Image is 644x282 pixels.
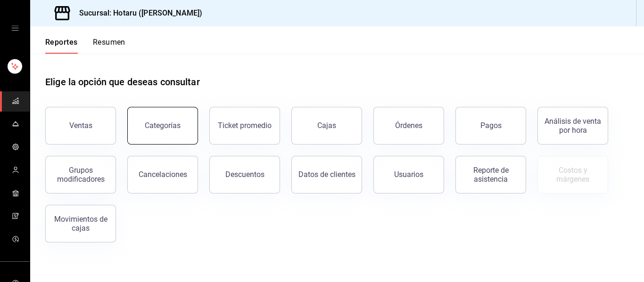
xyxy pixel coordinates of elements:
div: Usuarios [394,170,423,179]
div: Reporte de asistencia [462,166,520,184]
div: Costos y márgenes [544,166,602,184]
div: Grupos modificadores [51,166,110,184]
button: Usuarios [373,156,444,193]
div: Ticket promedio [218,121,272,130]
button: Reportes [45,38,78,54]
button: Análisis de venta por hora [537,107,608,145]
button: Grupos modificadores [45,156,116,193]
button: Órdenes [373,107,444,145]
button: Ventas [45,107,116,145]
button: Reporte de asistencia [455,156,526,193]
div: Cajas [317,121,336,130]
h3: Sucursal: Hotaru ([PERSON_NAME]) [72,8,202,19]
button: Resumen [93,38,125,54]
div: Categorías [145,121,181,130]
button: Datos de clientes [291,156,362,193]
button: Categorías [127,107,198,145]
button: Movimientos de cajas [45,205,116,242]
button: Ticket promedio [209,107,280,145]
div: Análisis de venta por hora [544,117,602,135]
button: open drawer [11,24,19,32]
h1: Elige la opción que deseas consultar [45,75,200,89]
div: Movimientos de cajas [51,215,110,233]
button: Pagos [455,107,526,145]
div: Órdenes [395,121,422,130]
button: Contrata inventarios para ver este reporte [537,156,608,193]
div: Cancelaciones [139,170,187,179]
button: Descuentos [209,156,280,193]
div: Pagos [480,121,502,130]
div: Datos de clientes [298,170,355,179]
div: Descuentos [225,170,264,179]
button: Cajas [291,107,362,145]
button: Cancelaciones [127,156,198,193]
div: navigation tabs [45,38,125,54]
div: Ventas [69,121,92,130]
